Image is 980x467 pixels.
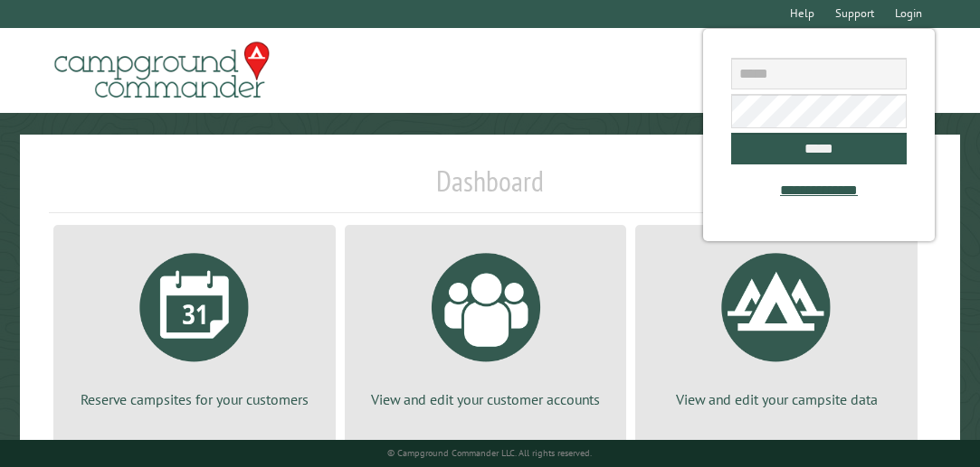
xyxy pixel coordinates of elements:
a: View and edit your campsite data [657,239,896,409]
p: Reserve campsites for your customers [75,389,314,409]
p: View and edit your customer accounts [366,389,605,409]
a: Reserve campsites for your customers [75,239,314,409]
h1: Dashboard [49,163,931,213]
img: Campground Commander [49,35,275,106]
p: View and edit your campsite data [657,389,896,409]
a: View and edit your customer accounts [366,239,605,409]
small: © Campground Commander LLC. All rights reserved. [387,447,592,459]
